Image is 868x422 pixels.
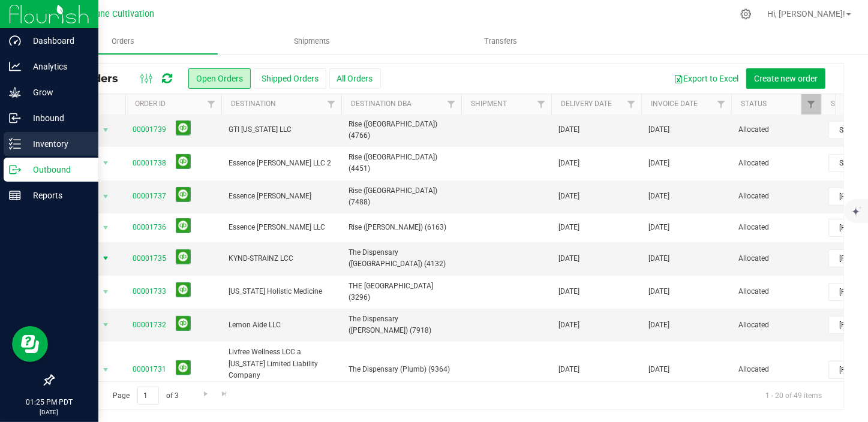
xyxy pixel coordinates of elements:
[349,152,454,174] span: Rise ([GEOGRAPHIC_DATA]) (4451)
[558,222,579,233] span: [DATE]
[133,253,166,264] a: 00001735
[202,94,221,114] a: Filter
[91,9,155,19] span: Dune Cultivation
[738,124,814,135] span: Allocated
[135,100,166,108] a: Order ID
[441,94,461,114] a: Filter
[12,326,48,362] iframe: Resource center
[746,68,825,89] button: Create new order
[229,346,334,393] span: Livfree Wellness LCC a [US_STATE] Limited Liability Company ([GEOGRAPHIC_DATA])
[648,286,669,297] span: [DATE]
[666,68,746,89] button: Export to Excel
[9,164,21,176] inline-svg: Outbound
[738,286,814,297] span: Allocated
[648,253,669,264] span: [DATE]
[133,222,166,233] a: 00001736
[349,281,454,303] span: THE [GEOGRAPHIC_DATA] (3296)
[468,36,533,47] span: Transfers
[5,397,93,408] p: 01:25 PM PDT
[754,74,818,83] span: Create new order
[407,29,596,54] a: Transfers
[229,222,334,233] span: Essence [PERSON_NAME] LLC
[188,68,251,89] button: Open Orders
[741,100,767,108] a: Status
[278,36,346,47] span: Shipments
[648,158,669,169] span: [DATE]
[648,191,669,202] span: [DATE]
[9,138,21,150] inline-svg: Inventory
[229,158,334,169] span: Essence [PERSON_NAME] LLC 2
[9,35,21,47] inline-svg: Dashboard
[216,387,233,403] a: Go to the last page
[133,319,166,331] a: 00001732
[738,364,814,375] span: Allocated
[98,122,113,138] span: select
[738,319,814,331] span: Allocated
[133,364,166,375] a: 00001731
[9,189,21,201] inline-svg: Reports
[621,94,641,114] a: Filter
[558,319,579,331] span: [DATE]
[218,29,407,54] a: Shipments
[229,253,334,264] span: KYND-STRAINZ LCC
[349,314,454,336] span: The Dispensary ([PERSON_NAME]) (7918)
[349,364,454,375] span: The Dispensary (Plumb) (9364)
[329,68,381,89] button: All Orders
[21,137,93,151] p: Inventory
[349,247,454,270] span: The Dispensary ([GEOGRAPHIC_DATA]) (4132)
[98,361,113,378] span: select
[21,111,93,125] p: Inbound
[738,158,814,169] span: Allocated
[21,34,93,48] p: Dashboard
[349,119,454,141] span: Rise ([GEOGRAPHIC_DATA]) (4766)
[738,8,753,20] div: Manage settings
[21,188,93,203] p: Reports
[558,286,579,297] span: [DATE]
[5,408,93,417] p: [DATE]
[756,387,831,405] span: 1 - 20 of 49 items
[231,100,276,108] a: Destination
[98,250,113,267] span: select
[349,222,454,233] span: Rise ([PERSON_NAME]) (6163)
[801,94,821,114] a: Filter
[651,100,698,108] a: Invoice Date
[29,29,218,54] a: Orders
[322,94,341,114] a: Filter
[229,319,334,331] span: Lemon Aide LLC
[21,85,93,100] p: Grow
[229,124,334,135] span: GTI [US_STATE] LLC
[648,124,669,135] span: [DATE]
[98,219,113,236] span: select
[471,100,507,108] a: Shipment
[738,222,814,233] span: Allocated
[98,284,113,300] span: select
[558,364,579,375] span: [DATE]
[21,59,93,74] p: Analytics
[349,185,454,208] span: Rise ([GEOGRAPHIC_DATA]) (7488)
[197,387,214,403] a: Go to the next page
[9,112,21,124] inline-svg: Inbound
[767,9,845,19] span: Hi, [PERSON_NAME]!
[558,253,579,264] span: [DATE]
[133,286,166,297] a: 00001733
[738,191,814,202] span: Allocated
[558,124,579,135] span: [DATE]
[137,387,159,405] input: 1
[711,94,731,114] a: Filter
[831,100,867,108] a: Sales Rep
[558,191,579,202] span: [DATE]
[558,158,579,169] span: [DATE]
[531,94,551,114] a: Filter
[648,319,669,331] span: [DATE]
[9,86,21,98] inline-svg: Grow
[738,253,814,264] span: Allocated
[648,364,669,375] span: [DATE]
[229,191,334,202] span: Essence [PERSON_NAME]
[98,316,113,333] span: select
[351,100,412,108] a: Destination DBA
[9,61,21,73] inline-svg: Analytics
[133,124,166,135] a: 00001739
[254,68,326,89] button: Shipped Orders
[95,36,151,47] span: Orders
[98,188,113,205] span: select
